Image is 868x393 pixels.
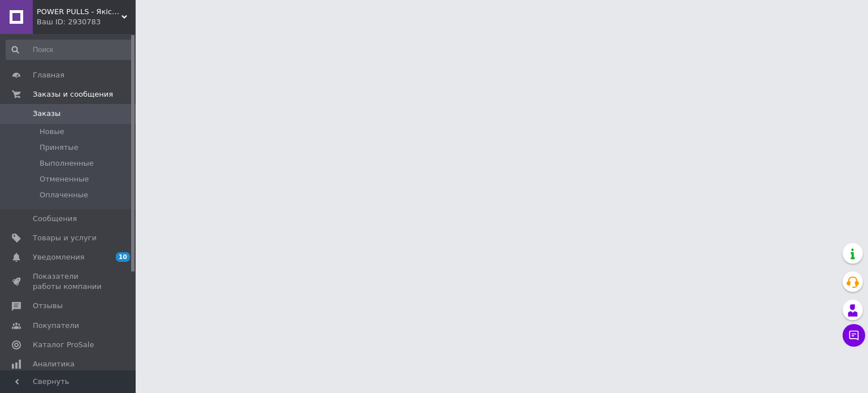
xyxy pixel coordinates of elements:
span: Заказы [33,109,60,119]
span: Главная [33,70,64,80]
span: Сообщения [33,214,77,224]
span: POWER PULLS - Якісні та завжди доступні товари! [37,7,121,17]
span: Оплаченные [40,190,88,200]
span: Принятые [40,142,79,153]
button: Чат с покупателем [843,324,865,347]
span: Новые [40,127,64,137]
span: Уведомления [33,252,84,262]
span: Товары и услуги [33,233,97,243]
input: Поиск [6,40,133,60]
span: Аналитика [33,359,75,369]
span: 10 [116,252,130,262]
span: Заказы и сообщения [33,89,113,100]
span: Каталог ProSale [33,340,94,350]
span: Показатели работы компании [33,271,105,292]
span: Отмененные [40,174,89,184]
span: Отзывы [33,301,63,311]
div: Ваш ID: 2930783 [37,17,136,27]
span: Покупатели [33,321,79,331]
span: Выполненные [40,158,94,169]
